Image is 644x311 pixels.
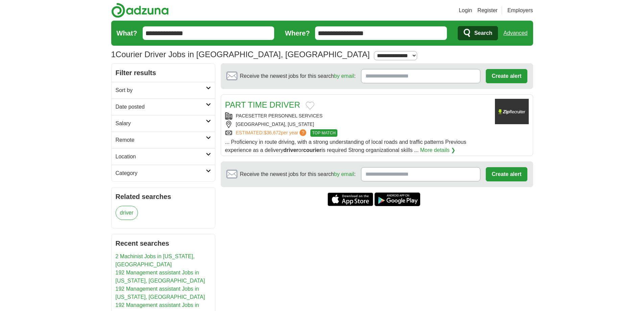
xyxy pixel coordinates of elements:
h2: Recent searches [116,238,211,248]
h2: Related searches [116,192,211,202]
a: Salary [112,115,215,132]
h2: Location [116,153,206,161]
h2: Remote [116,136,206,144]
h1: Courier Driver Jobs in [GEOGRAPHIC_DATA], [GEOGRAPHIC_DATA] [111,50,370,59]
a: More details ❯ [420,146,456,154]
img: Company logo [495,99,529,124]
span: Receive the newest jobs for this search : [240,72,356,80]
a: Category [112,165,215,181]
h2: Sort by [116,86,206,94]
a: Login [459,6,472,15]
span: Receive the newest jobs for this search : [240,170,356,178]
button: Search [458,26,498,40]
span: Search [474,26,492,40]
span: 1 [111,48,116,61]
a: ESTIMATED:$36,672per year? [236,129,308,137]
a: 2 Machinist Jobs in [US_STATE], [GEOGRAPHIC_DATA] [116,253,195,267]
a: 192 Management assistant Jobs in [US_STATE], [GEOGRAPHIC_DATA] [116,286,205,300]
span: TOP MATCH [310,129,337,137]
h2: Salary [116,119,206,128]
a: Get the iPhone app [328,193,373,206]
a: by email [334,171,354,177]
span: $36,672 [264,130,281,135]
a: Advanced [503,26,527,40]
button: Create alert [486,69,527,83]
label: Where? [285,28,310,38]
div: PACESETTER PERSONNEL SERVICES [225,112,490,119]
strong: driver [283,147,298,153]
a: Sort by [112,82,215,98]
a: driver [116,206,138,220]
a: Location [112,148,215,165]
a: Remote [112,132,215,148]
strong: courier [303,147,321,153]
a: 192 Management assistant Jobs in [US_STATE], [GEOGRAPHIC_DATA] [116,270,205,284]
a: Employers [507,6,533,15]
span: ... Proficiency in route driving, with a strong understanding of local roads and traffic patterns... [225,139,467,153]
h2: Filter results [112,64,215,82]
button: Add to favorite jobs [306,102,314,110]
label: What? [117,28,137,38]
div: [GEOGRAPHIC_DATA], [US_STATE] [225,121,490,128]
a: Date posted [112,98,215,115]
a: Register [477,6,498,15]
a: Get the Android app [375,193,420,206]
img: Adzuna logo [111,3,169,18]
button: Create alert [486,167,527,181]
h2: Date posted [116,103,206,111]
a: PART TIME DRIVER [225,100,300,109]
a: by email [334,73,354,79]
span: ? [300,129,306,136]
h2: Category [116,169,206,177]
